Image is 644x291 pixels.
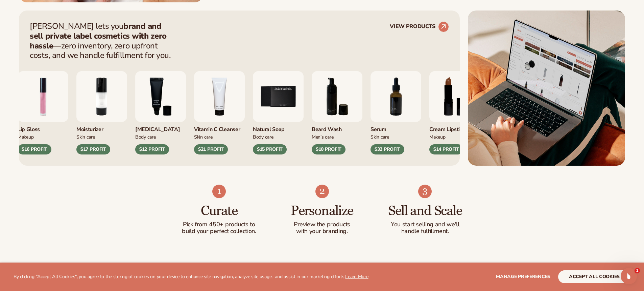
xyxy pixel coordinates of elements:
div: $10 PROFIT [312,144,345,154]
img: Shopify Image 5 [315,185,329,198]
h3: Sell and Scale [387,204,463,219]
img: Luxury cream lipstick. [429,71,480,122]
div: [MEDICAL_DATA] [135,122,186,133]
div: 6 / 9 [312,71,362,154]
div: $12 PROFIT [135,144,169,154]
div: $21 PROFIT [194,144,228,154]
div: Cream Lipstick [429,122,480,133]
div: $16 PROFIT [18,144,51,154]
p: with your branding. [284,228,360,235]
img: Smoothing lip balm. [135,71,186,122]
button: accept all cookies [558,270,630,283]
div: 5 / 9 [253,71,304,154]
div: Serum [371,122,421,133]
div: $14 PROFIT [429,144,463,154]
div: Lip Gloss [18,122,68,133]
div: Natural Soap [253,122,304,133]
span: 1 [635,268,640,273]
iframe: Intercom live chat [621,268,637,284]
a: Learn More [345,273,368,280]
p: Pick from 450+ products to build your perfect collection. [181,221,257,235]
div: Skin Care [76,133,127,140]
img: Nature bar of soap. [253,71,304,122]
div: 7 / 9 [371,71,421,154]
img: Foaming beard wash. [312,71,362,122]
h3: Personalize [284,204,360,219]
div: 3 / 9 [135,71,186,154]
div: Makeup [18,133,68,140]
strong: brand and sell private label cosmetics with zero hassle [30,21,167,51]
div: Men’s Care [312,133,362,140]
img: Pink lip gloss. [18,71,68,122]
img: Shopify Image 4 [212,185,226,198]
img: Shopify Image 6 [418,185,432,198]
h3: Curate [181,204,257,219]
p: By clicking "Accept All Cookies", you agree to the storing of cookies on your device to enhance s... [14,274,368,280]
img: Collagen and retinol serum. [371,71,421,122]
div: 2 / 9 [76,71,127,154]
img: Moisturizing lotion. [76,71,127,122]
p: handle fulfillment. [387,228,463,235]
div: $32 PROFIT [371,144,404,154]
div: 4 / 9 [194,71,245,154]
div: Skin Care [194,133,245,140]
p: You start selling and we'll [387,221,463,228]
p: [PERSON_NAME] lets you —zero inventory, zero upfront costs, and we handle fulfillment for you. [30,21,175,60]
div: 8 / 9 [429,71,480,154]
div: $15 PROFIT [253,144,287,154]
img: Shopify Image 2 [468,11,625,166]
div: $17 PROFIT [76,144,110,154]
div: Beard Wash [312,122,362,133]
a: VIEW PRODUCTS [390,21,449,32]
div: Vitamin C Cleanser [194,122,245,133]
span: Manage preferences [496,273,550,280]
div: Body Care [253,133,304,140]
div: Makeup [429,133,480,140]
div: Moisturizer [76,122,127,133]
div: Body Care [135,133,186,140]
img: Vitamin c cleanser. [194,71,245,122]
div: Skin Care [371,133,421,140]
button: Manage preferences [496,270,550,283]
div: 1 / 9 [18,71,68,154]
p: Preview the products [284,221,360,228]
